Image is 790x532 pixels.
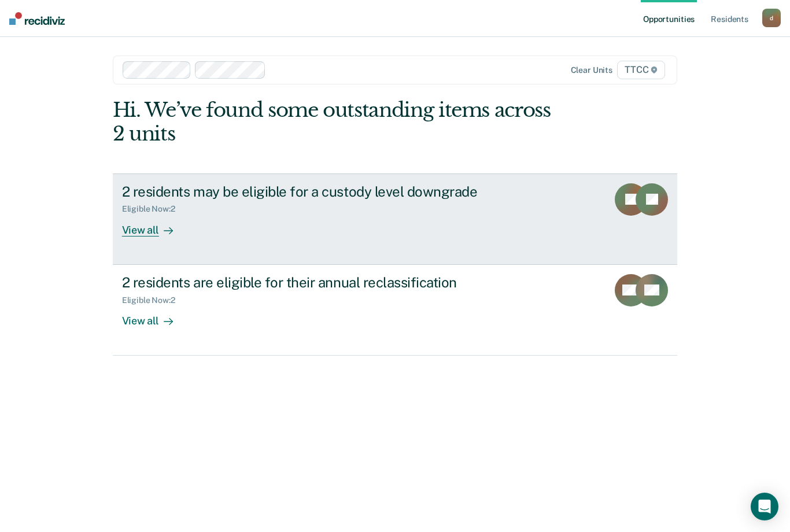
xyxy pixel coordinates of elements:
a: 2 residents may be eligible for a custody level downgradeEligible Now:2View all [113,173,678,265]
img: Recidiviz [9,12,65,25]
div: Hi. We’ve found some outstanding items across 2 units [113,98,564,146]
a: 2 residents are eligible for their annual reclassificationEligible Now:2View all [113,265,678,356]
span: TTCC [617,61,665,79]
button: d [762,9,781,27]
div: View all [122,305,187,327]
div: Open Intercom Messenger [751,493,778,520]
div: Eligible Now : 2 [122,295,184,305]
div: View all [122,214,187,237]
div: 2 residents may be eligible for a custody level downgrade [122,183,528,200]
div: 2 residents are eligible for their annual reclassification [122,274,528,291]
div: Clear units [571,65,613,75]
div: Eligible Now : 2 [122,204,184,214]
